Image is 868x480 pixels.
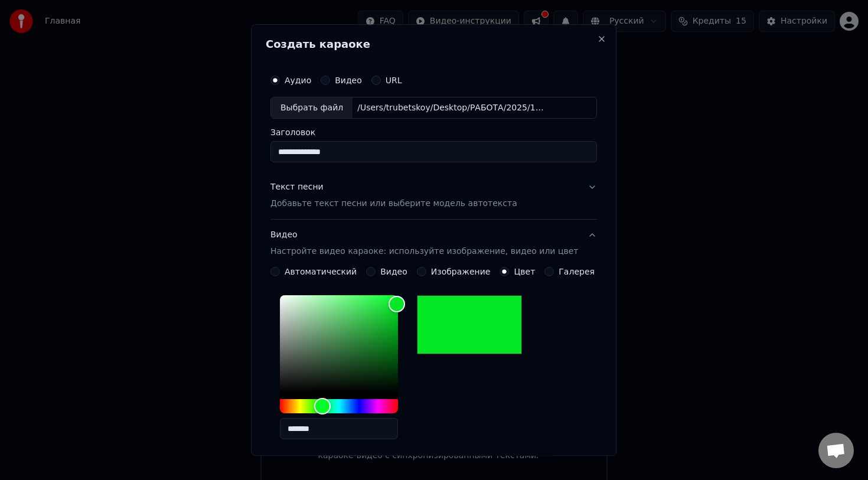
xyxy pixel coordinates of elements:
div: Color [280,296,398,393]
div: Видео [270,230,578,258]
div: Выбрать файл [271,97,353,119]
label: Автоматический [285,268,357,276]
p: Добавьте текст песни или выберите модель автотекста [270,198,517,210]
div: Текст песни [270,182,324,194]
label: Изображение [431,268,491,276]
label: Видео [335,76,362,84]
label: Заголовок [270,129,597,137]
h2: Создать караоке [266,39,602,50]
label: URL [386,76,402,84]
button: Текст песниДобавьте текст песни или выберите модель автотекста [270,172,597,220]
label: Галерея [559,268,595,276]
label: Аудио [285,76,311,84]
div: /Users/trubetskoy/Desktop/РАБОТА/2025/10 Октябрь/18 свадьба/18.10.2025 (1).mp3 [353,102,553,114]
label: Видео [380,268,407,276]
p: Настройте видео караоке: используйте изображение, видео или цвет [270,246,578,258]
label: Цвет [514,268,536,276]
button: ВидеоНастройте видео караоке: используйте изображение, видео или цвет [270,220,597,267]
div: Hue [280,400,398,414]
